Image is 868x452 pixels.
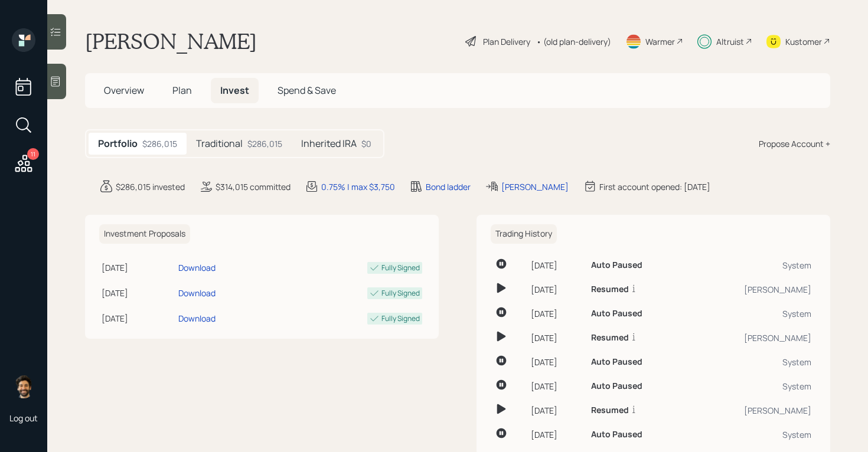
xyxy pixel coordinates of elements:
h6: Investment Proposals [99,224,190,244]
div: 11 [27,148,39,160]
h6: Resumed [591,284,629,294]
div: Fully Signed [381,288,420,299]
div: Download [178,261,216,274]
div: Altruist [716,35,744,48]
div: [DATE] [531,356,582,368]
div: • (old plan-delivery) [536,35,611,48]
h6: Auto Paused [591,430,642,440]
img: eric-schwartz-headshot.png [12,375,35,398]
div: [DATE] [531,283,582,296]
h6: Auto Paused [591,381,642,391]
div: Warmer [645,35,675,48]
div: [DATE] [531,428,582,441]
div: [DATE] [531,307,582,320]
div: Kustomer [785,35,822,48]
h6: Auto Paused [591,309,642,319]
div: First account opened: [DATE] [599,181,710,193]
div: Propose Account + [759,137,830,150]
div: $286,015 [142,137,177,150]
div: [PERSON_NAME] [693,283,811,296]
h6: Trading History [491,224,557,244]
span: Spend & Save [278,84,336,97]
div: [DATE] [102,312,174,325]
div: System [693,428,811,441]
div: Log out [9,412,38,424]
h5: Portfolio [98,138,138,149]
div: [DATE] [531,259,582,271]
h5: Inherited IRA [301,138,357,149]
div: $286,015 invested [116,181,185,193]
h5: Traditional [196,138,243,149]
h1: [PERSON_NAME] [85,28,257,54]
div: $286,015 [247,137,282,150]
span: Invest [220,84,249,97]
h6: Resumed [591,333,629,343]
div: System [693,380,811,392]
span: Overview [104,84,144,97]
div: [DATE] [102,261,174,274]
div: 0.75% | max $3,750 [321,181,395,193]
div: Fully Signed [381,313,420,324]
div: [DATE] [531,404,582,417]
div: Download [178,287,216,299]
div: [DATE] [102,287,174,299]
h6: Auto Paused [591,260,642,270]
span: Plan [172,84,192,97]
div: $0 [361,137,371,150]
div: [PERSON_NAME] [693,404,811,417]
div: $314,015 committed [216,181,291,193]
h6: Resumed [591,405,629,415]
div: Download [178,312,216,325]
div: System [693,356,811,368]
div: [DATE] [531,332,582,344]
h6: Auto Paused [591,357,642,367]
div: Bond ladder [426,181,471,193]
div: Plan Delivery [483,35,530,48]
div: [DATE] [531,380,582,392]
div: System [693,307,811,320]
div: Fully Signed [381,263,420,273]
div: [PERSON_NAME] [693,332,811,344]
div: [PERSON_NAME] [501,181,569,193]
div: System [693,259,811,271]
